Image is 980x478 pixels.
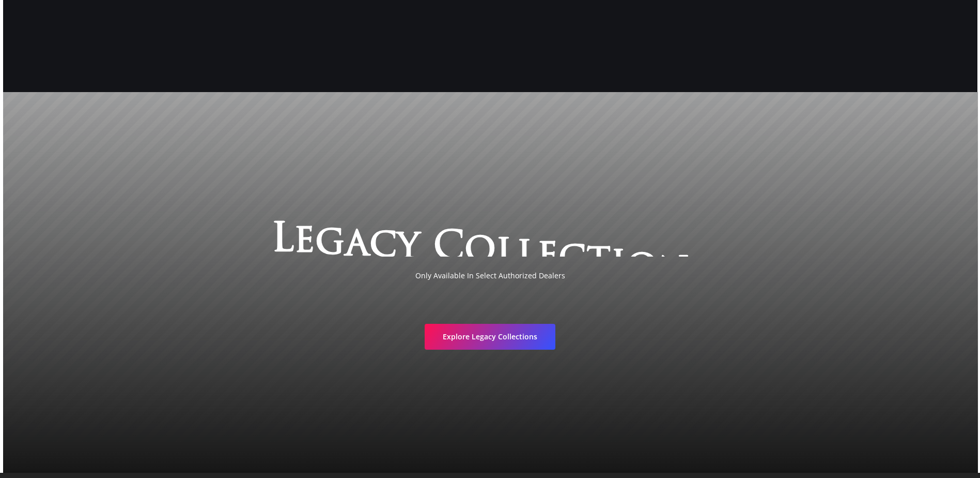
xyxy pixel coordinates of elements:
p: Only Available In Select Authorized Dealers [100,269,880,282]
span: a [345,221,369,268]
span: t [586,239,611,286]
span: e [294,219,315,266]
span: s [690,251,710,298]
span: l [496,230,517,277]
span: n [658,248,690,295]
span: l [517,232,537,279]
span: c [369,223,397,270]
span: e [537,234,558,281]
span: Explore Legacy Collections [443,332,537,342]
a: Explore Legacy Collections [425,324,555,350]
span: i [611,242,626,289]
span: o [464,228,496,275]
span: c [558,236,586,283]
span: o [626,245,658,292]
span: y [397,225,420,272]
h3: Legacy Collections [100,210,880,257]
span: L [271,218,294,265]
span: C [433,226,464,273]
span: g [315,220,345,267]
